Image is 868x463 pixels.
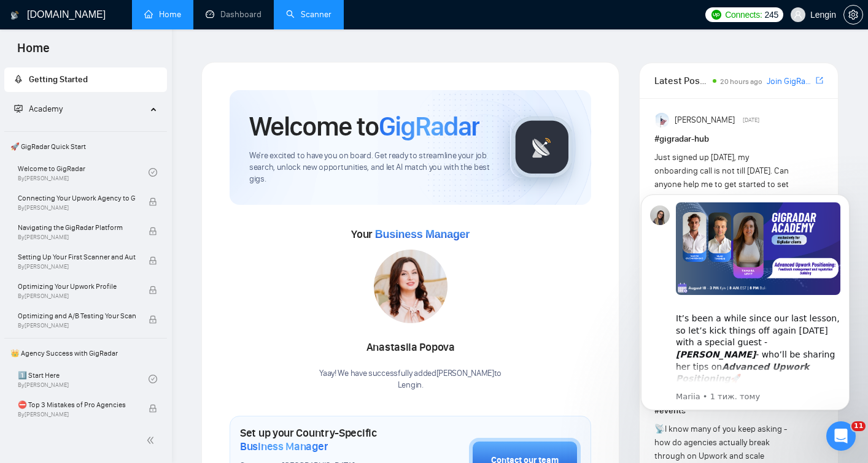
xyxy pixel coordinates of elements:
a: Welcome to GigRadarBy[PERSON_NAME] [18,159,149,186]
h1: Welcome to [249,110,479,143]
img: gigradar-logo.png [511,117,573,178]
img: Anisuzzaman Khan [656,113,670,128]
div: Anastasiia Popova [319,337,502,358]
span: fund-projection-screen [14,104,23,113]
span: Navigating the GigRadar Platform [18,221,136,234]
span: Connects: [725,8,762,21]
span: Home [7,39,60,65]
span: 🚀 GigRadar Quick Start [6,134,166,159]
a: homeHome [144,9,181,20]
span: 20 hours ago [720,77,762,86]
span: We're excited to have you on board. Get ready to streamline your job search, unlock new opportuni... [249,150,490,185]
span: 245 [764,8,778,21]
span: setting [844,10,862,20]
span: Connecting Your Upwork Agency to GigRadar [18,192,136,204]
span: Setting Up Your First Scanner and Auto-Bidder [18,251,136,263]
span: GigRadar [379,110,479,143]
img: upwork-logo.png [711,10,721,20]
h1: # gigradar-hub [654,132,823,146]
a: export [816,75,823,86]
a: 1️⃣ Start HereBy[PERSON_NAME] [18,365,149,392]
span: [DATE] [743,115,759,126]
span: Optimizing Your Upwork Profile [18,280,136,293]
span: By [PERSON_NAME] [18,204,136,212]
span: export [816,75,823,85]
span: Business Manager [375,228,470,240]
span: lock [149,227,157,235]
span: Optimizing and A/B Testing Your Scanner for Better Results [18,310,136,322]
span: Your [351,228,470,241]
span: Getting Started [29,74,88,85]
span: [PERSON_NAME] [675,113,735,127]
p: Lengin . [319,380,502,391]
a: Join GigRadar Slack Community [767,75,813,88]
span: check-circle [149,375,157,383]
iframe: Intercom notifications повідомлення [622,176,868,430]
a: setting [843,10,863,20]
span: check-circle [149,168,157,177]
div: Yaay! We have successfully added [PERSON_NAME] to [319,368,502,391]
span: lock [149,404,157,413]
a: searchScanner [286,9,331,20]
span: lock [149,315,157,324]
iframe: Intercom live chat [826,421,856,451]
span: Academy [29,104,63,114]
img: logo [10,6,19,25]
span: By [PERSON_NAME] [18,411,136,418]
span: double-left [146,434,158,446]
a: dashboardDashboard [206,9,262,20]
span: 11 [851,421,866,431]
span: user [794,10,802,19]
span: 👑 Agency Success with GigRadar [6,341,166,365]
button: setting [843,5,863,25]
span: By [PERSON_NAME] [18,263,136,270]
div: Just signed up [DATE], my onboarding call is not till [DATE]. Can anyone help me to get started t... [654,151,789,218]
span: rocket [14,75,23,83]
span: By [PERSON_NAME] [18,322,136,329]
span: Academy [14,104,63,114]
span: ⛔ Top 3 Mistakes of Pro Agencies [18,399,136,411]
span: lock [149,286,157,294]
span: By [PERSON_NAME] [18,234,136,241]
span: By [PERSON_NAME] [18,293,136,300]
span: Business Manager [240,440,328,453]
span: lock [149,197,157,206]
span: lock [149,256,157,265]
img: 1686131229812-7.jpg [374,250,448,323]
li: Getting Started [4,67,167,92]
h1: Set up your Country-Specific [240,426,408,453]
span: Latest Posts from the GigRadar Community [654,73,709,88]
